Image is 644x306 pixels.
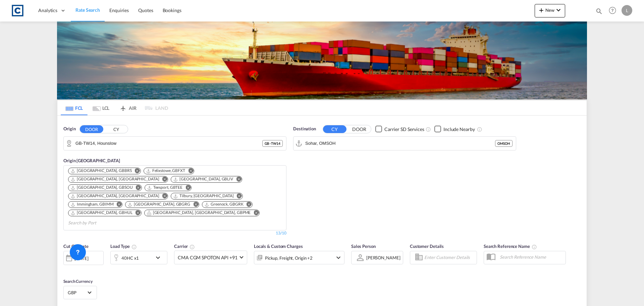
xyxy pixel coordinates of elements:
div: Felixstowe, GBFXT [146,168,185,174]
span: GBP [68,290,87,296]
div: Press delete to remove this chip. [70,185,134,190]
div: [DATE] [63,251,104,265]
div: OMSOH [495,140,513,147]
button: Remove [130,168,141,175]
div: L [622,5,632,16]
div: Press delete to remove this chip. [173,193,235,199]
span: Sales Person [351,244,376,249]
md-icon: icon-information-outline [131,244,137,250]
button: DOOR [347,125,371,133]
span: New [537,7,562,13]
div: Press delete to remove this chip. [147,210,252,216]
button: Remove [131,210,141,217]
div: Include Nearby [443,126,475,133]
input: Chips input. [68,218,132,228]
input: Search by Door [75,138,262,148]
button: Remove [158,193,168,200]
md-tab-item: AIR [114,100,141,115]
div: Press delete to remove this chip. [70,168,133,174]
button: Remove [242,202,252,208]
img: LCL+%26+FCL+BACKGROUND.png [57,21,587,99]
span: Bookings [163,7,181,13]
md-select: Sales Person: Lauren Prentice [366,253,401,262]
div: Press delete to remove this chip. [173,176,234,182]
md-tab-item: FCL [61,100,88,115]
md-tab-item: LCL [88,100,114,115]
input: Search by Port [305,138,495,148]
span: GB - TW14 [265,141,280,146]
span: Enquiries [109,7,129,13]
div: Hull, GBHUL [70,210,132,216]
div: Press delete to remove this chip. [127,202,192,207]
div: Liverpool, GBLIV [173,176,233,182]
span: Search Reference Name [484,244,537,249]
button: Remove [131,185,142,191]
button: Remove [158,176,168,183]
md-icon: icon-magnify [595,7,603,15]
md-icon: icon-chevron-down [334,254,342,262]
button: Remove [232,176,242,183]
div: Teesport, GBTEE [147,185,183,190]
div: Press delete to remove this chip. [204,202,245,207]
div: Southampton, GBSOU [70,185,133,190]
span: Analytics [38,7,57,14]
md-select: Select Currency: £ GBPUnited Kingdom Pound [67,288,93,297]
button: Remove [181,185,191,191]
button: Remove [249,210,259,217]
div: Press delete to remove this chip. [146,168,186,174]
button: CY [104,125,128,133]
md-datepicker: Select [63,264,68,273]
span: Help [607,5,618,16]
md-icon: Your search will be saved by the below given name [532,244,537,250]
div: Press delete to remove this chip. [70,202,115,207]
md-chips-wrap: Chips container. Use arrow keys to select chips. [67,166,283,228]
span: Quotes [138,7,153,13]
md-input-container: Sohar, OMSOH [293,137,516,150]
div: Portsmouth, HAM, GBPME [147,210,251,216]
span: Search Currency [63,279,93,284]
md-checkbox: Checkbox No Ink [375,126,424,133]
button: Remove [232,193,243,200]
div: Press delete to remove this chip. [70,176,160,182]
md-icon: icon-airplane [119,104,127,109]
div: Bristol, GBBRS [70,168,132,174]
div: 13/10 [276,230,286,236]
span: Origin [GEOGRAPHIC_DATA] [63,158,120,163]
md-checkbox: Checkbox No Ink [434,126,475,133]
div: Immingham, GBIMM [70,202,113,207]
span: Cut Off Date [63,244,89,249]
div: Press delete to remove this chip. [70,210,134,216]
div: icon-magnify [595,7,603,17]
button: Remove [189,202,199,208]
span: CMA CGM SPOTON API +91 [178,254,237,261]
div: Pickup Freight Origin Origin Custom Factory Stuffingicon-chevron-down [254,251,344,264]
input: Enter Customer Details [424,253,475,263]
md-icon: Unchecked: Search for CY (Container Yard) services for all selected carriers.Checked : Search for... [426,127,431,132]
span: Carrier [174,244,195,249]
md-icon: icon-chevron-down [554,6,562,14]
div: Greenock, GBGRK [204,202,244,207]
button: icon-plus 400-fgNewicon-chevron-down [535,4,565,17]
div: 40HC x1 [121,253,139,263]
div: Tilbury, GBTIL [173,193,233,199]
div: 40HC x1icon-chevron-down [110,251,167,264]
span: Customer Details [410,244,444,249]
button: CY [323,125,346,133]
div: Press delete to remove this chip. [147,185,184,190]
input: Search Reference Name [496,252,566,262]
button: Remove [184,168,194,175]
div: Press delete to remove this chip. [70,193,160,199]
md-icon: icon-plus 400-fg [537,6,545,14]
md-icon: icon-chevron-down [154,254,165,262]
md-input-container: GB-TW14, Hounslow [64,137,286,150]
div: Grangemouth, GBGRG [127,202,190,207]
div: Help [607,5,622,17]
div: Pickup Freight Origin Origin Custom Factory Stuffing [265,253,313,263]
div: London Gateway Port, GBLGP [70,176,159,182]
button: Remove [112,202,122,208]
span: Origin [63,126,75,132]
div: Thamesport, GBTHP [70,193,159,199]
md-icon: Unchecked: Ignores neighbouring ports when fetching rates.Checked : Includes neighbouring ports w... [477,127,482,132]
span: Locals & Custom Charges [254,244,303,249]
